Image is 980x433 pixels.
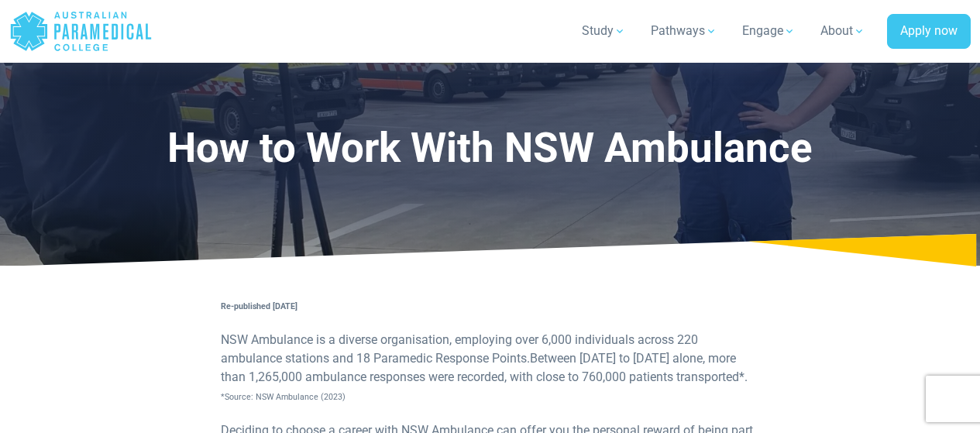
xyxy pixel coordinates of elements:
[129,124,851,173] h1: How to Work With NSW Ambulance
[887,14,971,50] a: Apply now
[221,392,346,402] span: *Source: NSW Ambulance (2023)
[221,301,297,311] strong: Re-published [DATE]
[733,9,805,53] a: Engage
[573,9,635,53] a: Study
[221,331,759,405] p: NSW Ambulance is a diverse organisation, employing over 6,000 individuals across 220 ambulance st...
[641,9,727,53] a: Pathways
[811,9,875,53] a: About
[9,6,153,57] a: Australian Paramedical College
